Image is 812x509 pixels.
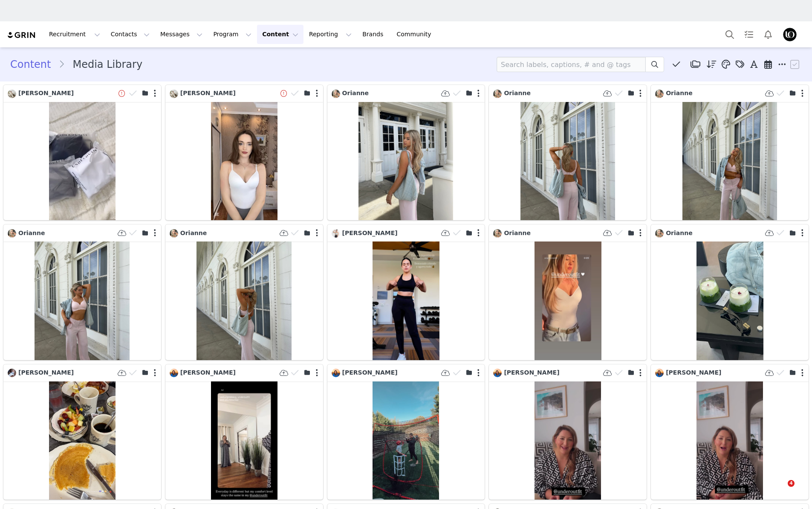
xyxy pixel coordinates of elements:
img: 8a87bd28-10ee-4828-ae77-a9624f6eec6b--s.jpg [170,90,178,98]
img: bf11e358-97a4-4a45-8c2a-9b4d8c676dab.jpg [493,229,502,238]
img: bf11e358-97a4-4a45-8c2a-9b4d8c676dab.jpg [8,229,16,238]
span: [PERSON_NAME] [342,230,398,236]
img: bf11e358-97a4-4a45-8c2a-9b4d8c676dab.jpg [493,90,502,98]
span: [PERSON_NAME] [666,369,721,376]
span: Orianne [18,230,45,236]
span: Orianne [504,90,530,96]
button: Reporting [304,25,357,44]
span: Orianne [666,230,692,236]
span: Orianne [504,230,530,236]
a: Tasks [740,25,758,44]
button: Profile [778,28,805,41]
button: Messages [155,25,208,44]
button: Search [720,25,739,44]
img: bf11e358-97a4-4a45-8c2a-9b4d8c676dab.jpg [655,229,664,238]
img: 7d432766-793d-4971-bce2-441a842a9d19.jpg [655,369,664,377]
img: bf11e358-97a4-4a45-8c2a-9b4d8c676dab.jpg [332,90,340,98]
a: Community [392,25,440,44]
button: Contacts [106,25,155,44]
button: Recruitment [44,25,105,44]
img: 8a87bd28-10ee-4828-ae77-a9624f6eec6b--s.jpg [8,90,16,98]
iframe: Intercom live chat [770,480,791,500]
img: bf11e358-97a4-4a45-8c2a-9b4d8c676dab.jpg [655,90,664,98]
a: Brands [357,25,391,44]
span: [PERSON_NAME] [18,90,74,96]
img: 50bb8709-9837-468f-931b-583343a5d1e0.png [783,28,797,41]
button: Content [257,25,303,44]
img: 4ea83135-76c0-4608-bf22-a7b5a9b7eba4.jpg [332,229,340,238]
input: Search labels, captions, # and @ tags [497,57,646,72]
img: 7d432766-793d-4971-bce2-441a842a9d19.jpg [170,369,178,377]
a: Content [10,57,58,72]
span: [PERSON_NAME] [342,369,398,376]
span: Orianne [666,90,692,96]
span: [PERSON_NAME] [504,369,559,376]
span: [PERSON_NAME] [180,369,236,376]
img: grin logo [7,31,37,39]
span: 4 [788,480,795,487]
span: Orianne [180,230,207,236]
img: 7d432766-793d-4971-bce2-441a842a9d19.jpg [332,369,340,377]
button: Notifications [759,25,777,44]
img: e460e916-0a92-41c3-9e0f-ea5c7d33e651.jpg [8,369,16,377]
span: [PERSON_NAME] [180,90,236,96]
img: bf11e358-97a4-4a45-8c2a-9b4d8c676dab.jpg [170,229,178,238]
img: 7d432766-793d-4971-bce2-441a842a9d19.jpg [493,369,502,377]
span: [PERSON_NAME] [18,369,74,376]
span: Orianne [342,90,369,96]
button: Program [208,25,257,44]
